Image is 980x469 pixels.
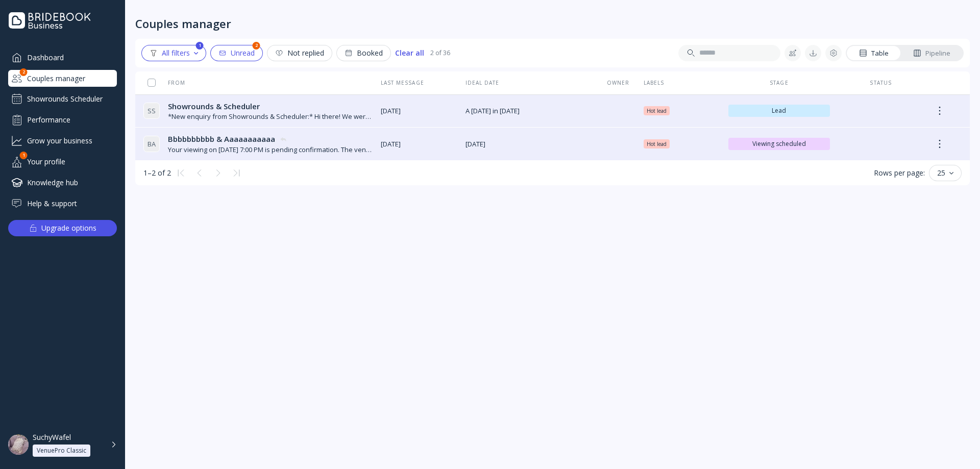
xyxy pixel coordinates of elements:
[143,136,160,152] div: B A
[143,79,185,86] div: From
[929,165,962,181] button: 25
[395,45,424,61] button: Clear all
[150,49,198,57] div: All filters
[913,48,950,58] div: Pipeline
[644,79,720,86] div: Labels
[253,42,260,50] div: 2
[168,145,373,155] div: Your viewing on [DATE] 7:00 PM is pending confirmation. The venue will approve or decline shortly...
[937,169,953,177] div: 25
[430,48,450,57] div: 2 of 36
[465,139,593,149] span: [DATE]
[732,107,826,115] span: Lead
[41,221,96,235] div: Upgrade options
[8,153,117,170] div: Your profile
[601,79,635,86] div: Owner
[267,45,332,61] button: Not replied
[168,134,275,144] span: Bbbbbbbbbb & Aaaaaaaaaaa
[168,101,260,112] span: Showrounds & Scheduler
[8,111,117,128] a: Performance
[647,107,667,115] span: Hot lead
[218,49,255,57] div: Unread
[33,433,71,442] div: SuchyWafel
[20,152,28,159] div: 1
[143,103,160,119] div: S S
[395,49,424,57] div: Clear all
[381,139,457,149] span: [DATE]
[336,45,391,61] button: Booked
[8,434,29,455] img: dpr=1,fit=cover,g=face,w=48,h=48
[465,106,593,116] span: A [DATE] in [DATE]
[196,42,204,50] div: 1
[20,68,28,76] div: 2
[141,45,206,61] button: All filters
[168,112,373,121] div: *New enquiry from Showrounds & Scheduler:* Hi there! We were hoping to use the Bridebook calendar...
[8,195,117,212] a: Help & support
[874,168,925,178] div: Rows per page:
[8,132,117,149] a: Grow your business
[8,153,117,170] a: Your profile1
[8,70,117,87] div: Couples manager
[381,79,457,86] div: Last message
[8,91,117,107] a: Showrounds Scheduler
[345,49,383,57] div: Booked
[8,174,117,191] a: Knowledge hub
[838,79,923,86] div: Status
[647,140,667,148] span: Hot lead
[37,447,86,455] div: VenuePro Classic
[728,79,830,86] div: Stage
[210,45,263,61] button: Unread
[465,79,593,86] div: Ideal date
[143,168,171,178] div: 1–2 of 2
[732,140,826,148] span: Viewing scheduled
[8,70,117,87] a: Couples manager2
[275,49,324,57] div: Not replied
[8,220,117,236] button: Upgrade options
[859,48,889,58] div: Table
[381,106,457,116] span: [DATE]
[8,49,117,66] a: Dashboard
[135,16,231,31] div: Couples manager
